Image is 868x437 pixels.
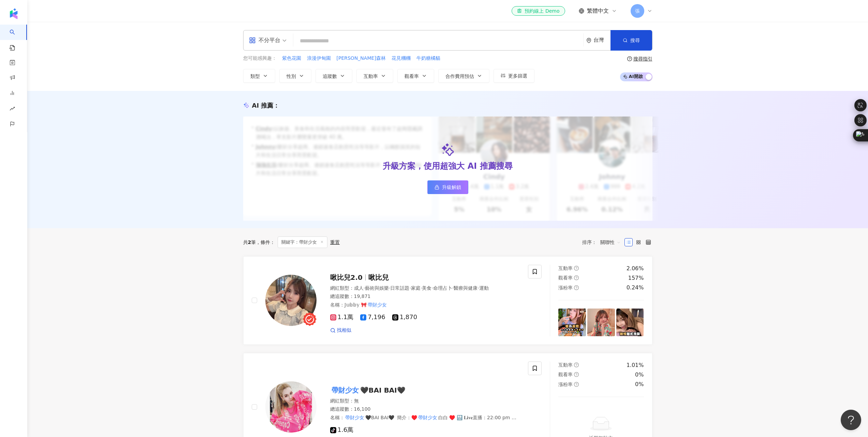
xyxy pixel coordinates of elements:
[243,256,652,345] a: KOL Avatar啾比兒2.0啾比兒網紅類型：成人·藝術與娛樂·日常話題·家庭·美食·命理占卜·醫療與健康·運動總追蹤數：19,871名稱：𝕁𝕦𝕓𝕓𝕪 🎀帶財少女1.1萬7,1961,870找...
[431,285,433,291] span: ·
[574,275,579,280] span: question-circle
[558,275,573,281] span: 觀看率
[330,414,517,427] span: 簡介 ：
[278,236,327,248] span: 關鍵字：帶財少女
[315,69,352,83] button: 追蹤數
[248,240,251,245] span: 2
[360,386,406,394] span: 🖤BAI BAI🖤
[593,37,610,43] div: 台灣
[411,285,421,291] span: 家庭
[627,265,644,272] div: 2.06%
[587,309,615,336] img: post-image
[330,385,360,396] mark: 帶財少女
[390,285,409,291] span: 日常話題
[330,415,395,420] span: 名稱 ：
[368,273,389,282] span: 啾比兒
[330,406,520,413] div: 總追蹤數 ： 16,100
[330,240,340,245] div: 重置
[356,69,393,83] button: 互動率
[416,55,440,62] span: 牛奶糖橘貓
[841,410,861,430] iframe: Help Scout Beacon - Open
[574,382,579,387] span: question-circle
[433,285,452,291] span: 命理占卜
[494,69,534,83] button: 更多篩選
[427,180,468,194] a: 升級解鎖
[411,415,417,420] span: ♥️
[635,7,640,15] span: 張
[389,285,390,291] span: ·
[330,301,388,309] span: 名稱 ：
[421,285,422,291] span: ·
[574,266,579,271] span: question-circle
[445,73,474,79] span: 合作費用預估
[627,284,644,291] div: 0.24%
[600,237,621,248] span: 關聯性
[10,25,23,51] a: search
[582,237,624,248] div: 排序：
[628,274,644,282] div: 157%
[558,285,573,290] span: 漲粉率
[265,275,317,326] img: KOL Avatar
[454,285,477,291] span: 醫療與健康
[392,314,417,321] span: 1,870
[586,38,591,43] span: environment
[438,69,489,83] button: 合作費用預估
[383,161,512,172] div: 升級方案，使用超強大 AI 推薦搜尋
[336,55,386,62] button: [PERSON_NAME]森林
[249,37,256,44] span: appstore
[558,372,573,377] span: 觀看率
[330,327,351,334] a: 找相似
[558,382,573,387] span: 漲粉率
[409,285,411,291] span: ·
[360,314,385,321] span: 7,196
[307,55,331,62] span: 浪漫伊甸園
[442,185,461,190] span: 升級解鎖
[330,293,520,300] div: 總追蹤數 ： 19,871
[416,55,441,62] button: 牛奶糖橘貓
[365,285,389,291] span: 藝術與娛樂
[367,301,388,309] mark: 帶財少女
[286,73,296,79] span: 性別
[337,327,351,334] span: 找相似
[250,73,260,79] span: 類型
[635,371,644,379] div: 0%
[282,55,301,62] button: 紫色花園
[477,285,479,291] span: ·
[517,8,559,14] div: 預約線上 Demo
[252,101,280,110] div: AI 推薦 ：
[364,285,365,291] span: ·
[307,55,331,62] button: 浪漫伊甸園
[635,381,644,388] div: 0%
[627,56,632,61] span: question-circle
[616,309,644,336] img: post-image
[633,56,652,62] div: 搜尋指引
[243,69,275,83] button: 類型
[452,285,454,291] span: ·
[330,398,520,405] div: 網紅類型 ： 無
[574,285,579,290] span: question-circle
[365,415,394,420] span: 🖤BAI BAI🖤
[330,314,354,321] span: 1.1萬
[558,362,573,368] span: 互動率
[282,55,301,62] span: 紫色花園
[610,30,652,51] button: 搜尋
[330,285,520,292] div: 網紅類型 ：
[558,265,573,271] span: 互動率
[330,426,354,434] span: 1.6萬
[587,7,609,15] span: 繁體中文
[8,8,19,19] img: logo icon
[391,55,411,62] button: 花見糰糰
[330,273,363,282] span: 啾比兒2.0
[479,285,489,291] span: 運動
[417,414,438,421] mark: 帶財少女
[404,73,419,79] span: 觀看率
[364,73,378,79] span: 互動率
[422,285,431,291] span: 美食
[279,69,311,83] button: 性別
[337,55,386,62] span: [PERSON_NAME]森林
[392,55,411,62] span: 花見糰糰
[249,35,280,46] div: 不分平台
[574,372,579,377] span: question-circle
[344,302,367,308] span: 𝕁𝕦𝕓𝕓𝕪 🎀
[508,73,527,79] span: 更多篩選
